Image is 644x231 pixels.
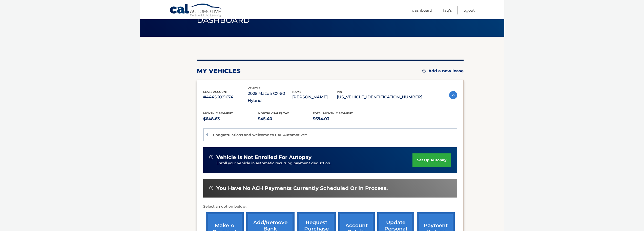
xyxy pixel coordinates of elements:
[313,112,353,115] span: Total Monthly Payment
[216,161,413,166] p: Enroll your vehicle in automatic recurring payment deduction.
[449,91,457,99] img: accordion-active.svg
[203,94,248,101] p: #44456021674
[258,112,289,115] span: Monthly sales Tax
[422,68,464,74] a: Add a new lease
[313,115,368,122] p: $694.03
[463,6,475,14] a: Logout
[216,185,388,191] span: You have no ACH payments currently scheduled or in process.
[203,115,258,122] p: $648.63
[337,90,342,94] span: vin
[412,6,432,14] a: Dashboard
[203,112,233,115] span: Monthly Payment
[292,94,337,101] p: [PERSON_NAME]
[412,153,451,167] a: set up autopay
[337,94,422,101] p: [US_VEHICLE_IDENTIFICATION_NUMBER]
[203,204,457,210] p: Select an option below:
[209,186,213,190] img: alert-white.svg
[209,155,213,159] img: alert-white.svg
[248,90,292,104] p: 2025 Mazda CX-50 Hybrid
[203,90,228,94] span: lease account
[443,6,452,14] a: FAQ's
[422,69,426,73] img: add.svg
[258,115,313,122] p: $45.40
[216,154,311,161] span: vehicle is not enrolled for autopay
[170,3,223,18] a: Cal Automotive
[292,90,301,94] span: name
[197,15,250,25] span: Dashboard
[213,133,307,137] p: Congratulations and welcome to CAL Automotive!!
[248,86,260,90] span: vehicle
[197,67,241,75] h2: my vehicles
